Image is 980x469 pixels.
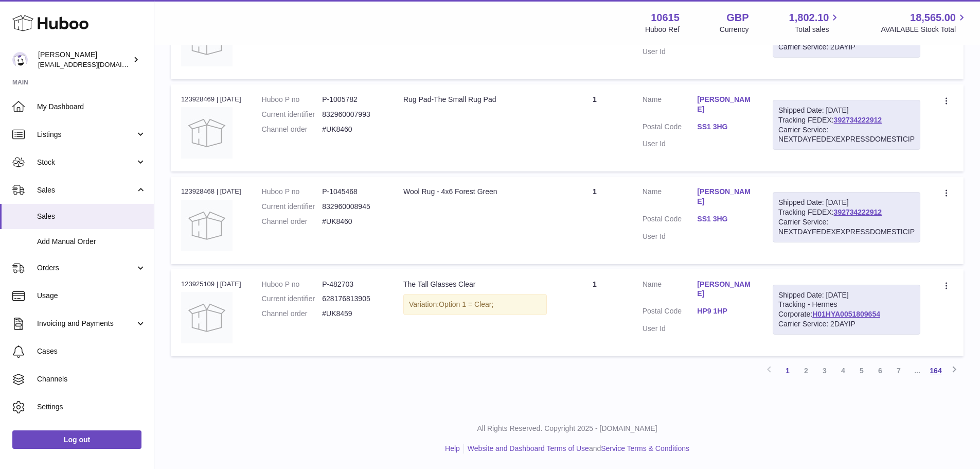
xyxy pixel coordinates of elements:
[181,292,233,343] img: no-photo.jpg
[37,374,146,384] span: Channels
[926,361,945,380] a: 164
[12,52,28,67] img: internalAdmin-10615@internal.huboo.com
[651,11,680,25] strong: 10615
[778,290,915,300] div: Shipped Date: [DATE]
[815,361,834,380] a: 3
[643,47,698,57] dt: User Id
[322,280,383,289] dd: P-482703
[834,116,882,124] a: 392734222912
[38,60,151,68] span: [EMAIL_ADDRESS][DOMAIN_NAME]
[262,294,323,304] dt: Current identifier
[778,125,915,145] div: Carrier Service: NEXTDAYFEDEXEXPRESSDOMESTICIP
[778,42,915,52] div: Carrier Service: 2DAYIP
[181,95,241,104] div: 123928469 | [DATE]
[643,95,698,117] dt: Name
[37,263,135,273] span: Orders
[322,309,383,319] dd: #UK8459
[445,444,460,453] a: Help
[37,402,146,412] span: Settings
[789,11,841,34] a: 1,802.10 Total sales
[403,280,547,289] div: The Tall Glasses Clear
[37,212,146,221] span: Sales
[778,217,915,237] div: Carrier Service: NEXTDAYFEDEXEXPRESSDOMESTICIP
[262,95,323,105] dt: Huboo P no
[322,110,383,119] dd: 832960007993
[643,232,698,241] dt: User Id
[726,11,749,25] strong: GBP
[557,84,632,171] td: 1
[773,285,920,335] div: Tracking - Hermes Corporate:
[38,50,131,70] div: [PERSON_NAME]
[37,102,146,112] span: My Dashboard
[645,25,680,34] div: Huboo Ref
[643,280,698,302] dt: Name
[697,122,752,132] a: SS1 3HG
[812,310,880,318] a: H01HYA0051809654
[881,25,968,34] span: AVAILABLE Stock Total
[697,306,752,316] a: HP9 1HP
[322,187,383,197] dd: P-1045468
[773,100,920,150] div: Tracking FEDEX:
[262,309,323,319] dt: Channel order
[697,214,752,224] a: SS1 3HG
[403,95,547,105] div: Rug Pad-The Small Rug Pad
[643,187,698,209] dt: Name
[834,361,852,380] a: 4
[720,25,749,34] div: Currency
[778,361,797,380] a: 1
[789,11,829,25] span: 1,802.10
[778,319,915,329] div: Carrier Service: 2DAYIP
[262,125,323,134] dt: Channel order
[37,237,146,247] span: Add Manual Order
[262,217,323,227] dt: Channel order
[797,361,815,380] a: 2
[697,95,752,114] a: [PERSON_NAME]
[37,130,135,140] span: Listings
[778,106,915,115] div: Shipped Date: [DATE]
[37,185,135,195] span: Sales
[643,139,698,149] dt: User Id
[908,361,926,380] span: ...
[37,319,135,328] span: Invoicing and Payments
[181,280,241,289] div: 123925109 | [DATE]
[881,11,968,34] a: 18,565.00 AVAILABLE Stock Total
[468,444,589,453] a: Website and Dashboard Terms of Use
[795,25,841,34] span: Total sales
[601,444,689,453] a: Service Terms & Conditions
[37,346,146,356] span: Cases
[778,198,915,207] div: Shipped Date: [DATE]
[181,187,241,196] div: 123928468 | [DATE]
[403,294,547,315] div: Variation:
[322,217,383,227] dd: #UK8460
[262,187,323,197] dt: Huboo P no
[322,125,383,134] dd: #UK8460
[643,306,698,319] dt: Postal Code
[697,280,752,299] a: [PERSON_NAME]
[322,294,383,304] dd: 628176813905
[910,11,956,25] span: 18,565.00
[262,202,323,212] dt: Current identifier
[643,324,698,334] dt: User Id
[439,300,493,308] span: Option 1 = Clear;
[322,95,383,105] dd: P-1005782
[37,158,135,167] span: Stock
[12,430,141,449] a: Log out
[464,444,689,454] li: and
[181,200,233,251] img: no-photo.jpg
[403,187,547,197] div: Wool Rug - 4x6 Forest Green
[643,214,698,227] dt: Postal Code
[697,187,752,206] a: [PERSON_NAME]
[163,424,972,433] p: All Rights Reserved. Copyright 2025 - [DOMAIN_NAME]
[181,107,233,159] img: no-photo.jpg
[834,208,882,216] a: 392734222912
[322,202,383,212] dd: 832960008945
[852,361,871,380] a: 5
[643,122,698,134] dt: Postal Code
[557,269,632,356] td: 1
[773,192,920,242] div: Tracking FEDEX:
[889,361,908,380] a: 7
[262,280,323,289] dt: Huboo P no
[262,110,323,119] dt: Current identifier
[37,291,146,301] span: Usage
[557,177,632,264] td: 1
